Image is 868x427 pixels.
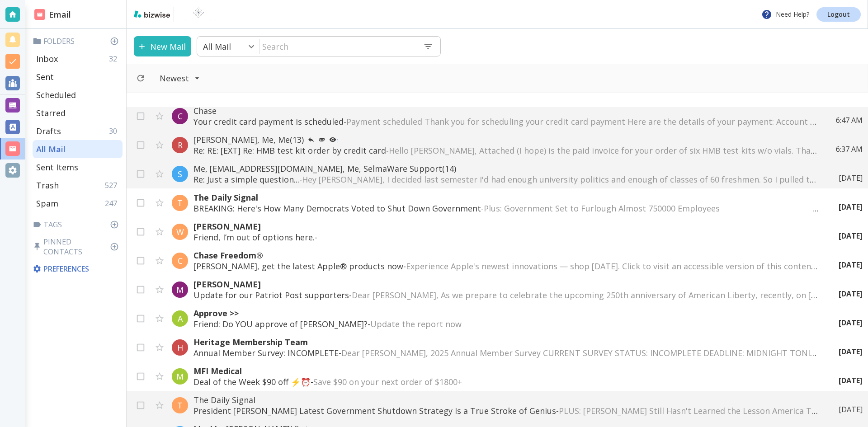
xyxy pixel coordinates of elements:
p: 30 [109,126,121,136]
div: Sent Items [33,158,123,176]
p: [DATE] [839,173,863,183]
button: 1 [325,134,343,145]
p: M [176,284,184,295]
div: Sent [33,68,123,86]
p: 6:47 AM [836,115,863,125]
p: Re: RE: [EXT] Re: HMB test kit order by credit card - [193,145,818,156]
div: Preferences [31,260,123,277]
a: Logout [816,7,861,22]
div: Inbox32 [33,50,123,68]
p: C [178,255,183,266]
img: DashboardSidebarEmail.svg [34,9,45,20]
p: Me, [EMAIL_ADDRESS][DOMAIN_NAME], Me, SelmaWare Support (14) [193,163,821,174]
div: All Mail [33,140,123,158]
p: Preferences [33,264,121,274]
button: Filter [151,68,209,88]
p: Drafts [36,126,61,136]
button: New Mail [134,36,191,56]
p: [DATE] [839,375,863,385]
span: Save $90 on your next order of $1800+ ͏ ͏ ͏ ͏ ͏ ͏ ͏ ͏ ͏ ͏ ͏ ͏ ͏ ͏ ͏ ͏ ͏ ͏ ͏ ͏ ͏ ͏ ͏ ͏ ͏ ͏ ͏ ͏ ͏ ͏... [313,376,647,387]
p: Chase [193,105,818,116]
p: C [178,111,183,122]
p: Approve >> [193,308,821,319]
p: [PERSON_NAME] [193,279,821,290]
p: R [178,140,183,150]
p: President [PERSON_NAME] Latest Government Shutdown Strategy Is a True Stroke of Genius - [193,405,821,416]
p: A [178,313,183,324]
p: Need Help? [761,9,809,20]
p: MFI Medical [193,366,821,376]
p: [DATE] [839,202,863,212]
div: Starred [33,104,123,122]
p: Annual Member Survey: INCOMPLETE - [193,347,821,358]
p: Re: Just a simple question... - [193,174,821,185]
input: Search [260,37,416,56]
p: 32 [109,54,121,64]
p: T [177,400,183,411]
p: Spam [36,198,58,209]
span: Update the report now ‌ ‌ ‌ ‌ ‌ ‌ ‌ ‌ ‌ ‌ ‌ ‌ ‌ ‌ ‌ ‌ ‌ ‌ ‌ ‌ ‌ ‌ ‌ ‌ ‌ ‌ ‌ ‌ ‌ ‌ ‌ ‌ ‌ ‌ ‌ ‌ ‌ ‌... [370,319,665,329]
p: Update for our Patriot Post supporters - [193,290,821,300]
button: Refresh [132,70,149,86]
p: BREAKING: Here's How Many Democrats Voted to Shut Down Government - [193,203,821,214]
p: 527 [105,180,121,190]
p: [PERSON_NAME] [193,221,821,232]
p: [DATE] [839,231,863,241]
p: [DATE] [839,260,863,270]
p: S [178,169,182,179]
p: H [177,342,183,353]
p: Inbox [36,53,58,64]
p: Friend: Do YOU approve of [PERSON_NAME]? - [193,319,821,329]
p: All Mail [203,41,231,52]
p: W [176,226,184,237]
span: ‌ ‌ ‌ ‌ ‌ ‌ ‌ ‌ ‌ ‌ ‌ ‌ ‌ ‌ ‌ ‌ ‌ ‌ ‌ ‌ ‌ ‌ ‌ ‌ ‌ ‌ ‌ ‌ ‌ ‌ ‌ ‌ ‌ ‌ ‌ ‌ ‌ ‌ ‌ ‌ ‌ ‌ ‌ ‌ ‌ ‌ ‌ ‌ ‌... [317,232,543,243]
p: Deal of the Week $90 off ⚡⏰ - [193,376,821,387]
div: Drafts30 [33,122,123,140]
p: Trash [36,180,59,191]
p: [PERSON_NAME], Me, Me (13) [193,134,818,145]
p: [DATE] [839,289,863,299]
p: T [177,197,183,208]
p: Logout [827,11,850,18]
p: M [176,371,184,382]
p: Folders [33,36,123,46]
p: Your credit card payment is scheduled - [193,116,818,127]
p: Starred [36,108,66,118]
p: 6:37 AM [836,144,863,154]
p: The Daily Signal [193,394,821,405]
div: Trash527 [33,176,123,194]
div: Scheduled [33,86,123,104]
p: [PERSON_NAME], get the latest Apple® products now - [193,261,821,272]
p: Friend, I’m out of options here. - [193,232,821,243]
p: Tags [33,220,123,230]
p: Scheduled [36,89,76,100]
p: Pinned Contacts [33,237,123,257]
p: The Daily Signal [193,192,821,203]
p: [DATE] [839,404,863,414]
p: Heritage Membership Team [193,337,821,347]
img: bizwise [134,10,170,18]
p: [DATE] [839,347,863,357]
p: 247 [105,198,121,208]
p: Sent [36,71,54,82]
p: 1 [336,139,339,143]
p: All Mail [36,144,66,155]
div: Spam247 [33,194,123,212]
h2: Email [34,9,71,21]
p: Chase Freedom® [193,250,821,261]
img: BioTech International [178,7,219,22]
p: [DATE] [839,318,863,328]
p: Sent Items [36,162,78,173]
